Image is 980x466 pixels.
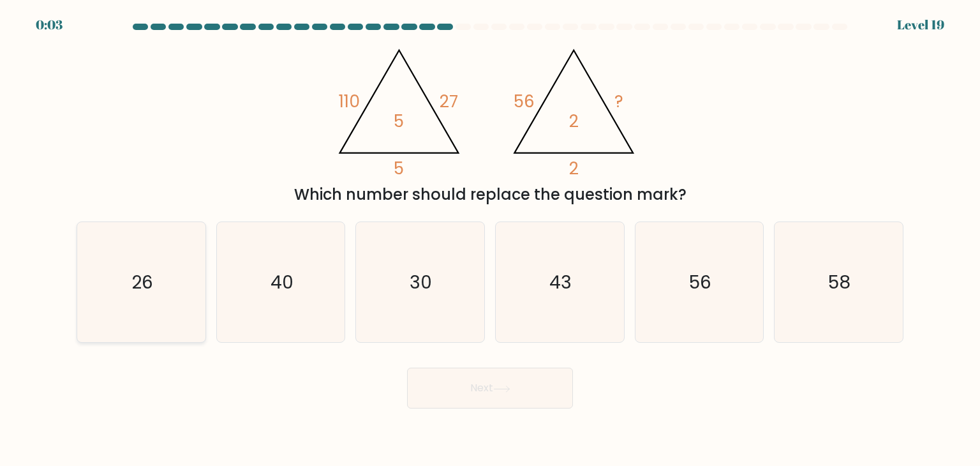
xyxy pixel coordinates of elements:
[829,269,851,295] text: 58
[614,89,623,113] tspan: ?
[271,269,293,295] text: 40
[550,269,572,295] text: 43
[394,156,405,180] tspan: 5
[689,269,711,295] text: 56
[36,15,63,34] div: 0:03
[569,156,579,180] tspan: 2
[440,89,458,113] tspan: 27
[897,15,944,34] div: Level 19
[569,109,579,133] tspan: 2
[394,109,405,133] tspan: 5
[339,89,360,113] tspan: 110
[410,269,433,295] text: 30
[84,183,896,206] div: Which number should replace the question mark?
[514,89,535,113] tspan: 56
[407,368,573,409] button: Next
[131,269,153,295] text: 26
